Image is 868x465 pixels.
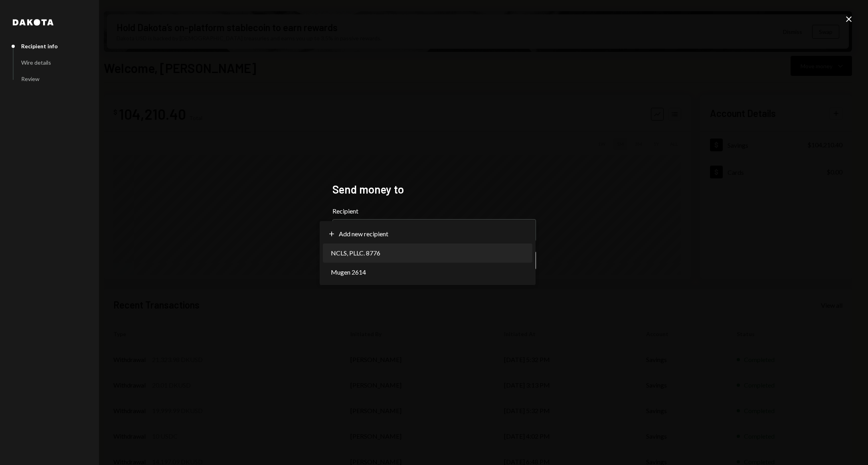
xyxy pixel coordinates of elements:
[332,182,536,197] h2: Send money to
[21,75,40,82] div: Review
[331,267,366,277] span: Mugen 2614
[332,206,536,216] label: Recipient
[21,59,51,66] div: Wire details
[21,43,58,49] div: Recipient info
[339,229,388,239] span: Add new recipient
[331,248,380,258] span: NCLS, PLLC. 8776
[332,219,536,241] button: Recipient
